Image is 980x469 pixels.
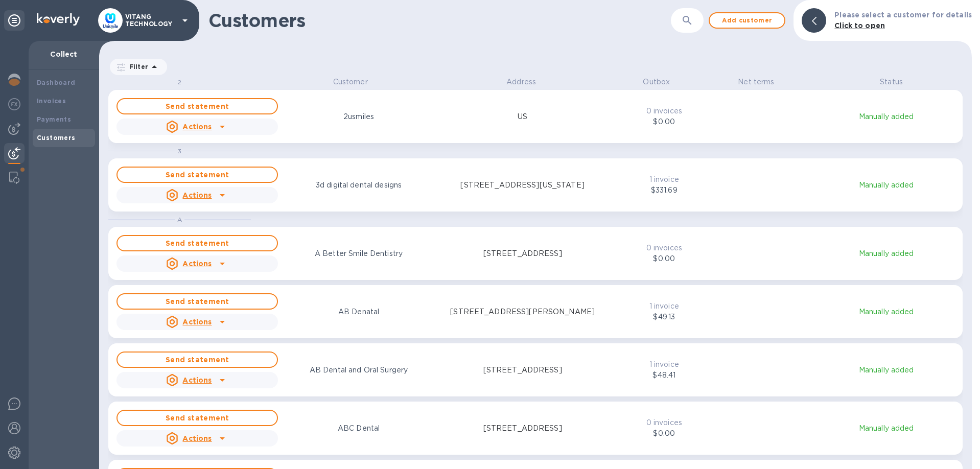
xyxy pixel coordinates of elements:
button: Send statementActionsAB Denatal[STREET_ADDRESS][PERSON_NAME]1 invoice$49.13Manually added [108,285,963,338]
p: Address [450,77,593,87]
p: AB Dental and Oral Surgery [310,365,408,376]
p: Collect [37,49,91,59]
button: Send statementActions2usmilesUS0 invoices$0.00Manually added [108,90,963,143]
p: [STREET_ADDRESS] [483,365,562,376]
p: 0 invoices [631,417,697,428]
span: Send statement [126,354,269,366]
span: Send statement [126,169,269,181]
p: ABC Dental [338,423,380,434]
span: Send statement [126,237,269,249]
b: Dashboard [37,79,76,86]
p: Filter [125,62,148,71]
span: Send statement [126,412,269,424]
p: Manually added [816,423,956,434]
p: 1 invoice [631,359,697,370]
p: 0 invoices [631,243,697,253]
p: Manually added [816,248,956,259]
p: [STREET_ADDRESS][US_STATE] [460,180,584,191]
u: Actions [182,376,212,384]
span: 3 [177,147,181,155]
p: Net terms [720,77,791,87]
span: Add customer [718,14,776,27]
button: Send statement [116,235,278,251]
p: $49.13 [631,312,697,322]
p: 0 invoices [631,106,697,116]
button: Send statement [116,293,278,310]
p: VITANG TECHNOLOGY [125,13,176,28]
button: Add customer [709,12,785,29]
button: Send statementActionsAB Dental and Oral Surgery[STREET_ADDRESS]1 invoice$48.41Manually added [108,343,963,396]
p: AB Denatal [338,307,379,317]
p: Outbox [621,77,692,87]
u: Actions [182,434,212,442]
p: A Better Smile Dentistry [315,248,403,259]
span: A [177,216,182,223]
div: Unpin categories [4,10,25,31]
b: Please select a customer for details [834,11,972,19]
span: 2 [177,78,181,86]
b: Invoices [37,97,66,105]
p: [STREET_ADDRESS][PERSON_NAME] [450,307,595,317]
p: $0.00 [631,428,697,439]
button: Send statement [116,98,278,114]
u: Actions [182,260,212,268]
p: 2usmiles [343,111,374,122]
p: US [518,111,527,122]
p: Status [820,77,963,87]
button: Send statementActionsA Better Smile Dentistry[STREET_ADDRESS]0 invoices$0.00Manually added [108,227,963,280]
p: [STREET_ADDRESS] [483,248,562,259]
u: Actions [182,123,212,131]
b: Customers [37,134,76,142]
p: 3d digital dental designs [316,180,402,191]
span: Send statement [126,100,269,112]
p: Customer [279,77,422,87]
p: $331.69 [631,185,697,196]
p: $0.00 [631,116,697,127]
b: Click to open [834,21,885,30]
span: Send statement [126,295,269,308]
p: Manually added [816,111,956,122]
button: Send statementActionsABC Dental[STREET_ADDRESS]0 invoices$0.00Manually added [108,402,963,455]
h1: Customers [208,10,671,31]
b: Payments [37,115,71,123]
img: Foreign exchange [8,98,20,110]
p: Manually added [816,307,956,317]
button: Send statement [116,351,278,368]
u: Actions [182,318,212,326]
button: Send statementActions3d digital dental designs[STREET_ADDRESS][US_STATE]1 invoice$331.69Manually ... [108,158,963,212]
button: Send statement [116,167,278,183]
button: Send statement [116,410,278,426]
p: [STREET_ADDRESS] [483,423,562,434]
p: 1 invoice [631,301,697,312]
p: Manually added [816,180,956,191]
div: grid [108,77,972,469]
p: 1 invoice [631,174,697,185]
p: $0.00 [631,253,697,264]
u: Actions [182,191,212,199]
p: Manually added [816,365,956,376]
p: $48.41 [631,370,697,381]
img: Logo [37,13,80,26]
